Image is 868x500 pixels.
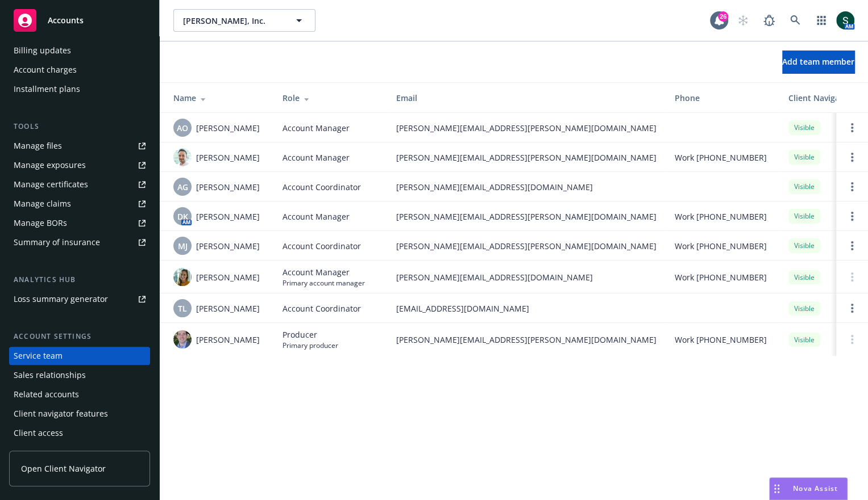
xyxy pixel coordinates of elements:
a: Open options [845,121,859,135]
button: Add team member [782,51,854,73]
span: [PERSON_NAME][EMAIL_ADDRESS][PERSON_NAME][DOMAIN_NAME] [396,152,657,163]
button: Nova Assist [769,477,848,500]
a: Accounts [9,5,150,36]
div: Client access [14,424,63,442]
div: Visible [788,301,820,316]
a: Manage claims [9,195,150,213]
a: Report a Bug [758,9,780,32]
div: Summary of insurance [14,233,100,251]
div: Billing updates [14,41,71,60]
img: photo [173,330,192,348]
div: Manage BORs [14,214,67,232]
button: [PERSON_NAME], Inc. [173,9,315,32]
span: [PERSON_NAME] [196,122,260,134]
div: Account settings [9,331,150,342]
span: AG [177,181,188,193]
div: Visible [788,333,820,347]
span: Account Manager [283,266,365,278]
div: Phone [675,92,770,104]
a: Open options [845,239,859,253]
a: Loss summary generator [9,290,150,308]
span: Work [PHONE_NUMBER] [675,240,767,252]
a: Sales relationships [9,366,150,384]
div: Manage exposures [14,156,86,174]
div: Visible [788,270,820,284]
div: Account charges [14,61,77,79]
a: Start snowing [732,9,754,32]
span: [PERSON_NAME] [196,302,260,314]
a: Manage files [9,137,150,155]
span: Work [PHONE_NUMBER] [675,334,767,346]
span: Work [PHONE_NUMBER] [675,152,767,163]
span: Account Manager [283,122,350,134]
a: Search [784,9,807,32]
span: Open Client Navigator [21,463,106,474]
div: Client navigator features [14,405,108,423]
span: DK [177,211,188,222]
span: Work [PHONE_NUMBER] [675,211,767,222]
div: Visible [788,238,820,253]
span: MJ [178,240,188,252]
a: Client access [9,424,150,442]
span: Account Manager [283,211,350,222]
span: [PERSON_NAME] [196,211,260,222]
span: [PERSON_NAME][EMAIL_ADDRESS][DOMAIN_NAME] [396,181,657,193]
div: Manage files [14,137,62,155]
a: Client navigator features [9,405,150,423]
span: [PERSON_NAME][EMAIL_ADDRESS][DOMAIN_NAME] [396,271,657,283]
span: Nova Assist [793,484,838,493]
div: Drag to move [770,478,784,499]
div: Visible [788,150,820,164]
span: Work [PHONE_NUMBER] [675,271,767,283]
div: Related accounts [14,385,79,404]
div: Tools [9,121,150,132]
span: Add team member [782,56,854,67]
a: Manage exposures [9,156,150,174]
span: [PERSON_NAME] [196,334,260,346]
span: Account Coordinator [283,302,361,314]
div: Manage certificates [14,175,88,194]
div: Email [396,92,657,104]
div: Visible [788,179,820,194]
span: [PERSON_NAME][EMAIL_ADDRESS][PERSON_NAME][DOMAIN_NAME] [396,211,657,222]
img: photo [173,148,192,166]
a: Account charges [9,61,150,79]
span: [PERSON_NAME], Inc. [183,15,281,27]
a: Manage certificates [9,175,150,194]
a: Billing updates [9,41,150,60]
a: Related accounts [9,385,150,404]
div: Sales relationships [14,366,86,384]
a: Open options [845,150,859,164]
img: photo [173,268,192,286]
span: Account Coordinator [283,181,361,193]
span: Primary account manager [283,278,365,288]
div: Loss summary generator [14,290,108,308]
span: Primary producer [283,341,338,350]
span: Account Manager [283,152,350,163]
a: Installment plans [9,80,150,98]
div: Analytics hub [9,274,150,285]
div: Name [173,92,264,104]
span: [PERSON_NAME] [196,152,260,163]
a: Manage BORs [9,214,150,232]
span: [EMAIL_ADDRESS][DOMAIN_NAME] [396,302,657,314]
span: [PERSON_NAME][EMAIL_ADDRESS][PERSON_NAME][DOMAIN_NAME] [396,240,657,252]
span: Account Coordinator [283,240,361,252]
a: Switch app [810,9,833,32]
div: Installment plans [14,80,80,98]
a: Open options [845,209,859,223]
span: Accounts [48,16,84,25]
div: Role [283,92,378,104]
span: TL [178,302,187,314]
a: Summary of insurance [9,233,150,251]
span: [PERSON_NAME][EMAIL_ADDRESS][PERSON_NAME][DOMAIN_NAME] [396,122,657,134]
div: Service team [14,347,63,365]
a: Open options [845,180,859,194]
div: Manage claims [14,195,71,213]
img: photo [836,11,854,30]
span: Producer [283,329,338,341]
span: [PERSON_NAME] [196,240,260,252]
div: 26 [718,11,728,22]
span: [PERSON_NAME] [196,181,260,193]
